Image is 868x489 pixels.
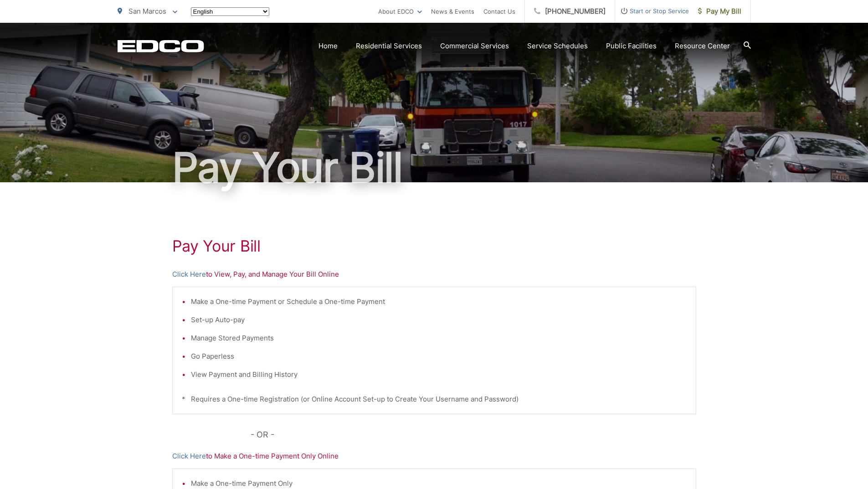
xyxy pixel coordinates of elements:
[675,41,730,51] a: Resource Center
[378,6,422,17] a: About EDCO
[483,6,515,17] a: Contact Us
[251,428,696,442] p: - OR -
[182,394,687,405] p: * Requires a One-time Registration (or Online Account Set-up to Create Your Username and Password)
[191,369,687,380] li: View Payment and Billing History
[172,269,206,280] a: Click Here
[172,451,206,462] a: Click Here
[191,314,687,325] li: Set-up Auto-pay
[118,40,204,52] a: EDCD logo. Return to the homepage.
[440,41,509,51] a: Commercial Services
[527,41,588,51] a: Service Schedules
[191,7,269,16] select: Select a language
[172,269,696,280] p: to View, Pay, and Manage Your Bill Online
[172,237,696,255] h1: Pay Your Bill
[191,333,687,344] li: Manage Stored Payments
[698,6,741,17] span: Pay My Bill
[431,6,474,17] a: News & Events
[191,351,687,362] li: Go Paperless
[172,451,696,462] p: to Make a One-time Payment Only Online
[606,41,657,51] a: Public Facilities
[356,41,422,51] a: Residential Services
[191,296,687,307] li: Make a One-time Payment or Schedule a One-time Payment
[318,41,338,51] a: Home
[118,145,751,190] h1: Pay Your Bill
[128,7,166,15] span: San Marcos
[191,478,687,489] li: Make a One-time Payment Only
